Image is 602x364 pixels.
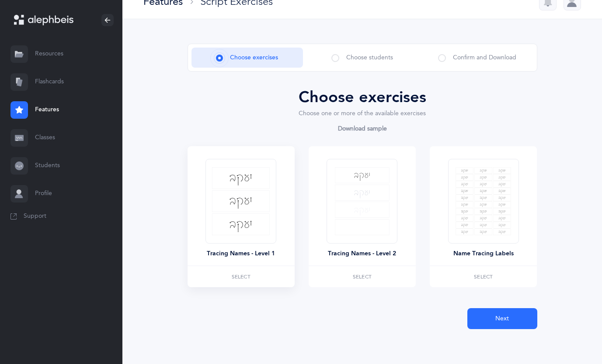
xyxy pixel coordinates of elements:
div: Tracing Names - Level 2 [328,249,396,258]
span: Select [353,274,372,279]
span: Support [24,212,46,221]
img: name-tracing-labels.svg [456,167,512,236]
span: Select [474,274,493,279]
img: tracing-names-level-2.svg [335,167,390,235]
div: Tracing Names - Level 1 [207,249,275,258]
span: Choose students [346,53,393,62]
a: Download sample [338,125,387,136]
span: Choose exercises [230,53,278,62]
div: Name Tracing Labels [453,249,514,258]
span: Confirm and Download [453,53,516,62]
span: Next [495,314,509,323]
span: Select [232,274,251,279]
div: Choose exercises [188,86,537,109]
button: Next [467,308,537,329]
div: Choose one or more of the available exercises [188,109,537,118]
img: tracing-names-level-1.svg [212,167,270,235]
iframe: Drift Widget Chat Controller [558,320,592,354]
